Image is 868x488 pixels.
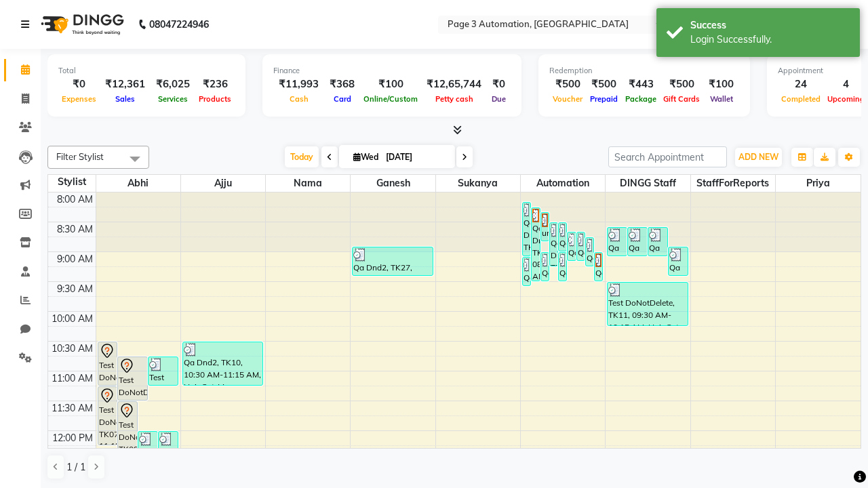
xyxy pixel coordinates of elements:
span: Ajju [181,175,265,192]
div: 4 [824,77,868,92]
div: Qa Dnd2, TK24, 08:40 AM-09:10 AM, Hair Cut By Expert-Men [577,232,585,260]
div: ₹12,361 [100,77,151,92]
div: ₹368 [324,77,360,92]
div: ₹236 [195,77,235,92]
div: ₹6,025 [151,77,195,92]
div: Qa Dnd2, TK25, 08:45 AM-09:15 AM, Hair Cut By Expert-Men [586,238,593,266]
span: Sales [112,94,138,104]
div: 11:00 AM [49,371,96,386]
div: Qa Dnd2, TK19, 08:35 AM-09:05 AM, Hair Cut By Expert-Men [608,228,627,256]
div: Qa Dnd2, TK18, 08:30 AM-09:00 AM, Hair cut Below 12 years (Boy) [559,223,566,251]
div: Qa Dnd2, TK30, 09:00 AM-09:30 AM, Hair cut Below 12 years (Boy) [541,253,549,281]
span: ADD NEW [738,152,778,162]
div: 10:00 AM [49,312,96,326]
div: Qa Dnd2, TK23, 08:40 AM-09:10 AM, Hair Cut By Expert-Men [568,232,575,260]
div: Qa Dnd2, TK21, 08:35 AM-09:05 AM, Hair cut Below 12 years (Boy) [648,228,667,256]
div: ₹11,993 [273,77,324,92]
div: 9:00 AM [54,252,96,266]
span: Voucher [549,94,586,104]
span: Upcoming [824,94,868,104]
div: Qa Dnd2, TK31, 09:00 AM-09:30 AM, Hair cut Below 12 years (Boy) [559,253,566,281]
img: logo [35,5,127,43]
div: ₹100 [360,77,421,92]
span: Today [285,146,319,167]
div: 24 [778,77,824,92]
div: Test DoNotDelete, TK11, 09:30 AM-10:15 AM, Hair Cut-Men [608,283,687,325]
div: Redemption [549,65,739,77]
div: Qa Dnd2, TK26, 08:30 AM-09:15 AM, Hair Cut-Men [550,223,557,266]
div: Qa Dnd2, TK32, 09:05 AM-09:35 AM, Hair cut Below 12 years (Boy) [523,258,530,285]
b: 08047224946 [149,5,209,43]
span: Products [195,94,235,104]
span: Completed [778,94,824,104]
span: Expenses [58,94,100,104]
div: ₹0 [58,77,100,92]
div: Total [58,65,235,77]
span: StaffForReports [691,175,775,192]
div: undefined, TK16, 08:20 AM-08:50 AM, Hair cut Below 12 years (Boy) [541,213,549,241]
div: Qa Dnd2, TK29, 09:00 AM-09:30 AM, Hair cut Below 12 years (Boy) [595,253,602,281]
div: Test DoNotDelete, TK14, 12:00 PM-12:45 PM, Hair Cut-Men [159,432,178,474]
span: Abhi [96,175,180,192]
div: ₹0 [487,77,511,92]
span: Prepaid [587,94,621,104]
span: Wed [350,152,382,162]
div: ₹500 [660,77,703,92]
div: 8:30 AM [54,222,96,237]
span: Package [622,94,660,104]
div: ₹500 [549,77,586,92]
span: Filter Stylist [56,151,104,162]
div: Qa Dnd2, TK27, 08:55 AM-09:25 AM, Hair cut Below 12 years (Boy) [353,247,432,275]
span: Due [488,94,509,104]
div: Test DoNotDelete, TK06, 10:30 AM-11:15 AM, Hair Cut-Men [98,342,117,385]
span: Priya [776,175,861,192]
input: Search Appointment [608,146,727,167]
div: Success [690,18,850,33]
div: 9:30 AM [54,282,96,296]
button: ADD NEW [735,148,782,167]
div: ₹100 [703,77,739,92]
div: 8:00 AM [54,192,96,207]
span: Online/Custom [360,94,421,104]
span: Gift Cards [660,94,703,104]
span: DINGG Staff [606,175,690,192]
div: Login Successfully. [690,33,850,47]
div: Stylist [48,175,96,189]
input: 2025-09-03 [382,147,450,167]
div: Qa Dnd2, TK20, 08:35 AM-09:05 AM, Hair Cut By Expert-Men [628,228,647,256]
div: Test DoNotDelete, TK07, 11:15 AM-12:15 PM, Hair Cut-Women [98,387,117,445]
div: Test DoNotDelete, TK12, 10:45 AM-11:15 AM, Hair Cut By Expert-Men [149,357,178,385]
span: Automation [521,175,605,192]
div: 10:30 AM [49,342,96,356]
div: Qa Dnd2, TK22, 08:10 AM-09:05 AM, Special Hair Wash- Men [523,203,530,256]
span: Cash [286,94,312,104]
span: Wallet [707,94,736,104]
div: 12:00 PM [50,431,96,445]
div: ₹443 [622,77,660,92]
span: Petty cash [432,94,477,104]
span: Sukanya [436,175,520,192]
span: Services [155,94,191,104]
span: Nama [266,175,350,192]
span: Card [330,94,355,104]
div: Test DoNotDelete, TK08, 10:45 AM-11:30 AM, Hair Cut-Men [118,357,147,400]
span: 1 / 1 [66,460,85,474]
div: Qa Dnd2, TK28, 08:55 AM-09:25 AM, Hair cut Below 12 years (Boy) [669,247,688,275]
div: 11:30 AM [49,401,96,415]
div: Test DoNotDelete, TK09, 11:30 AM-12:30 PM, Hair Cut-Women [118,402,137,460]
div: ₹12,65,744 [421,77,487,92]
div: ₹500 [586,77,622,92]
div: Qa Dnd2, TK17, 08:15 AM-09:30 AM, Hair Cut By Expert-Men,Hair Cut-Men [532,208,539,281]
div: Finance [273,65,511,77]
div: Qa Dnd2, TK10, 10:30 AM-11:15 AM, Hair Cut-Men [183,342,262,385]
span: Ganesh [351,175,435,192]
